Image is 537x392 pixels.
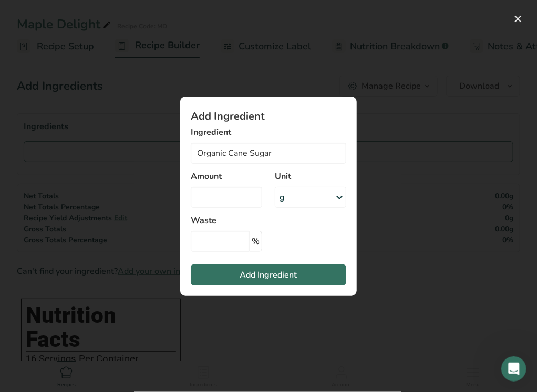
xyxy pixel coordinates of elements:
[191,111,346,122] h1: Add Ingredient
[191,264,346,285] button: Add Ingredient
[191,143,346,164] input: Add Ingredient
[240,269,297,281] span: Add Ingredient
[280,191,285,204] div: g
[501,356,526,382] iframe: Intercom live chat
[191,170,262,183] label: Amount
[191,126,346,139] label: Ingredient
[191,214,262,227] label: Waste
[275,170,346,183] label: Unit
